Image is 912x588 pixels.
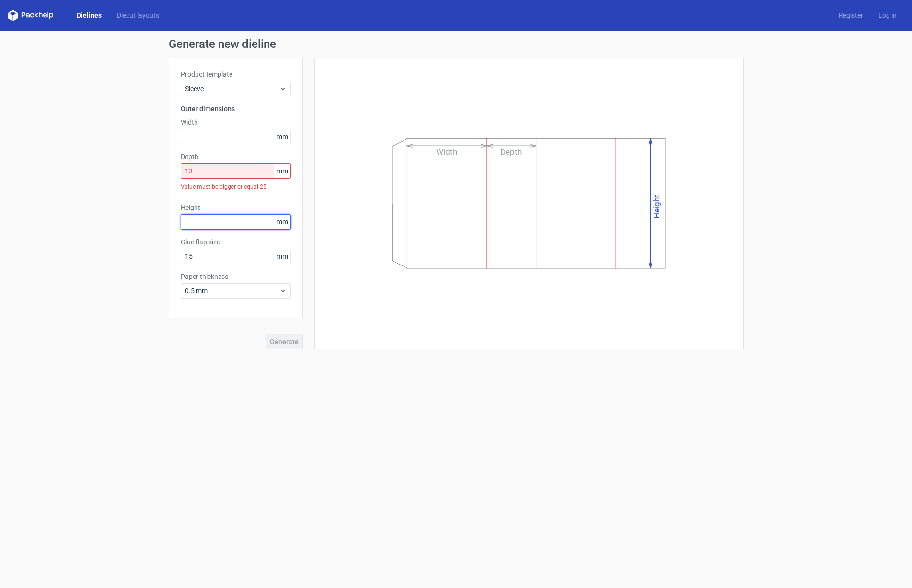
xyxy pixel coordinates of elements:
label: Paper thickness [181,272,291,281]
label: Product template [181,69,291,79]
text: Height [652,195,661,219]
h1: Generate new dieline [169,38,744,50]
span: 0.5 mm [185,286,279,296]
label: Height [181,203,291,212]
h3: Outer dimensions [181,104,291,114]
label: Glue flap size [181,237,291,247]
div: Value must be bigger or equal 25 [181,179,291,195]
span: mm [274,129,290,144]
text: Depth [500,147,522,157]
label: Depth [181,152,291,161]
span: Sleeve [185,84,279,93]
text: Width [436,147,457,157]
a: Register [831,11,871,20]
span: mm [274,215,290,229]
a: Log in [871,11,904,20]
span: mm [274,249,290,264]
a: Dielines [69,11,109,20]
a: Diecut layouts [109,11,167,20]
label: Width [181,117,291,127]
span: mm [274,164,290,178]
